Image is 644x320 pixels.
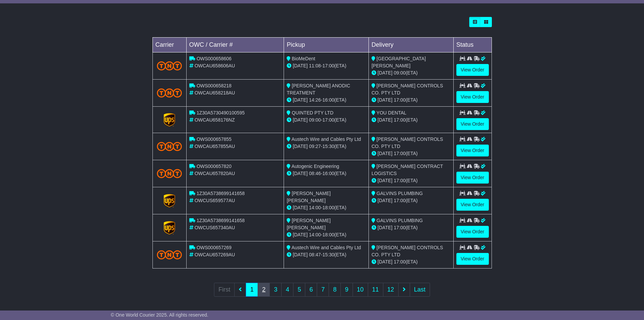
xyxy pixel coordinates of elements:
[287,62,366,69] div: - (ETA)
[378,117,392,123] span: [DATE]
[317,283,329,297] a: 7
[196,56,232,61] span: OWS000658606
[372,116,451,124] div: (ETA)
[164,194,175,208] img: GetCarrierServiceLogo
[372,224,451,231] div: (ETA)
[372,97,451,104] div: (ETA)
[196,110,244,115] span: 1Z30A5730490100595
[186,38,284,52] td: OWC / Carrier #
[258,283,270,297] a: 2
[196,245,232,250] span: OWS000657269
[293,252,308,257] span: [DATE]
[383,283,399,297] a: 12
[372,258,451,265] div: (ETA)
[368,38,453,52] td: Delivery
[340,283,353,297] a: 9
[309,97,321,103] span: 14:26
[281,283,293,297] a: 4
[378,70,392,76] span: [DATE]
[293,97,308,103] span: [DATE]
[323,144,334,149] span: 15:30
[287,83,350,95] span: [PERSON_NAME] ANODIC TREATMENT
[323,205,334,210] span: 18:00
[456,226,489,238] a: View Order
[372,56,426,68] span: [GEOGRAPHIC_DATA][PERSON_NAME]
[456,199,489,211] a: View Order
[196,83,232,88] span: OWS000658218
[287,116,366,124] div: - (ETA)
[152,38,186,52] td: Carrier
[291,245,361,250] span: Austech Wire and Cables Pty Ltd
[377,218,423,223] span: GALVINS PLUMBING
[293,205,308,210] span: [DATE]
[309,171,321,176] span: 08:46
[111,312,209,318] span: © One World Courier 2025. All rights reserved.
[368,283,383,297] a: 11
[378,151,392,156] span: [DATE]
[372,197,451,204] div: (ETA)
[372,150,451,157] div: (ETA)
[394,117,406,123] span: 17:00
[157,88,182,98] img: TNT_Domestic.png
[372,177,451,184] div: (ETA)
[287,170,366,177] div: - (ETA)
[194,225,235,230] span: OWCUS657340AU
[293,117,308,123] span: [DATE]
[287,251,366,258] div: - (ETA)
[246,283,258,297] a: 1
[287,191,331,203] span: [PERSON_NAME] [PERSON_NAME]
[394,178,406,183] span: 17:00
[372,245,443,257] span: [PERSON_NAME] CONTROLS CO. PTY LTD
[323,252,334,257] span: 15:30
[323,232,334,237] span: 18:00
[305,283,317,297] a: 6
[291,136,361,142] span: Austech Wire and Cables Pty Ltd
[378,198,392,203] span: [DATE]
[394,151,406,156] span: 17:00
[456,64,489,76] a: View Order
[323,63,334,68] span: 17:00
[353,283,368,297] a: 10
[309,117,321,123] span: 09:00
[157,142,182,151] img: TNT_Domestic.png
[194,63,235,68] span: OWCAU658606AU
[309,144,321,149] span: 09:27
[196,218,244,223] span: 1Z30A5738699141658
[194,144,235,149] span: OWCAU657855AU
[309,232,321,237] span: 14:00
[410,283,430,297] a: Last
[372,69,451,77] div: (ETA)
[284,38,369,52] td: Pickup
[194,198,235,203] span: OWCUS659577AU
[394,70,406,76] span: 09:00
[378,178,392,183] span: [DATE]
[291,164,339,169] span: Autogenic Engineering
[293,232,308,237] span: [DATE]
[194,117,235,123] span: OWCAU658176NZ
[194,90,235,95] span: OWCAU658218AU
[323,117,334,123] span: 17:00
[323,97,334,103] span: 16:00
[309,205,321,210] span: 14:00
[292,110,333,115] span: QUINTED PTY LTD
[372,136,443,149] span: [PERSON_NAME] CONTROLS CO. PTY LTD
[453,38,492,52] td: Status
[194,171,235,176] span: OWCAU657820AU
[287,218,331,230] span: [PERSON_NAME] [PERSON_NAME]
[372,83,443,95] span: [PERSON_NAME] CONTROLS CO. PTY LTD
[287,231,366,238] div: - (ETA)
[456,118,489,130] a: View Order
[287,204,366,211] div: - (ETA)
[456,145,489,156] a: View Order
[157,61,182,70] img: TNT_Domestic.png
[269,283,282,297] a: 3
[287,97,366,104] div: - (ETA)
[164,113,175,127] img: GetCarrierServiceLogo
[292,56,315,61] span: BioMeDent
[377,191,423,196] span: GALVINS PLUMBING
[196,164,232,169] span: OWS000657820
[456,91,489,103] a: View Order
[309,63,321,68] span: 11:08
[194,252,235,257] span: OWCAU657269AU
[456,172,489,184] a: View Order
